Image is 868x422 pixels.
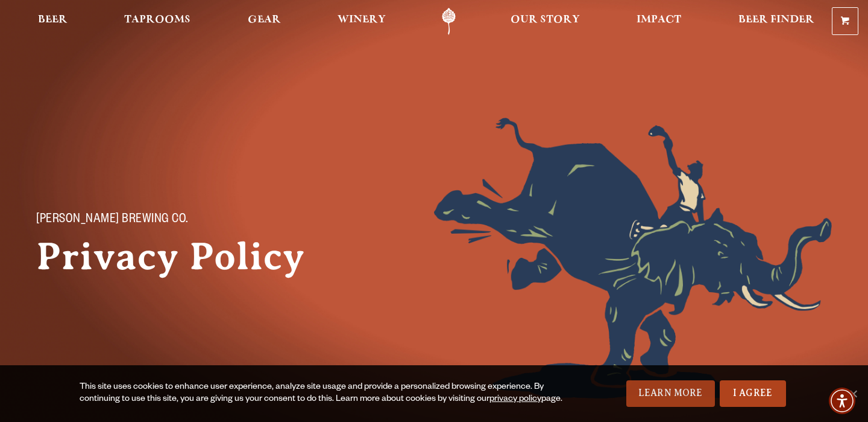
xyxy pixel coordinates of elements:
[338,15,386,25] span: Winery
[829,388,855,414] div: Accessibility Menu
[489,395,541,404] a: privacy policy
[248,15,281,25] span: Gear
[80,382,564,406] div: This site uses cookies to enhance user experience, analyze site usage and provide a personalized ...
[720,380,786,407] a: I Agree
[116,8,198,35] a: Taprooms
[503,8,588,35] a: Our Story
[38,15,68,25] span: Beer
[626,380,715,407] a: Learn More
[637,15,681,25] span: Impact
[30,8,75,35] a: Beer
[434,118,832,398] img: Foreground404
[738,15,814,25] span: Beer Finder
[511,15,580,25] span: Our Story
[731,8,822,35] a: Beer Finder
[36,235,325,278] h1: Privacy Policy
[330,8,394,35] a: Winery
[426,8,471,35] a: Odell Home
[629,8,689,35] a: Impact
[240,8,289,35] a: Gear
[36,213,301,228] p: [PERSON_NAME] Brewing Co.
[124,15,190,25] span: Taprooms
